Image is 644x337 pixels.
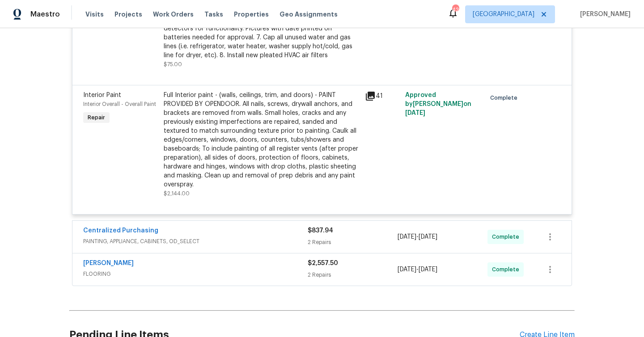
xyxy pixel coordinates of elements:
span: [DATE] [419,234,437,240]
div: 42 [452,5,458,14]
span: Properties [234,10,269,19]
span: [GEOGRAPHIC_DATA] [473,10,534,19]
span: Complete [492,265,523,274]
span: [DATE] [398,234,416,240]
span: Visits [85,10,104,19]
div: 41 [365,91,400,101]
span: FLOORING [83,270,308,278]
span: [DATE] [398,266,416,273]
div: Full Interior paint - (walls, ceilings, trim, and doors) - PAINT PROVIDED BY OPENDOOR. All nails,... [164,91,360,189]
a: Centralized Purchasing [83,227,158,234]
span: Approved by [PERSON_NAME] on [405,92,471,116]
span: PAINTING, APPLIANCE, CABINETS, OD_SELECT [83,237,308,246]
span: $2,144.00 [164,191,190,196]
span: Repair [84,113,109,122]
div: 2 Repairs [308,238,398,247]
span: Complete [492,232,523,241]
span: Work Orders [153,10,194,19]
span: [DATE] [405,110,425,116]
div: 2 Repairs [308,270,398,279]
span: $2,557.50 [308,260,338,266]
span: [DATE] [419,266,437,273]
a: [PERSON_NAME] [83,260,134,266]
span: Geo Assignments [280,10,338,19]
span: Projects [114,10,142,19]
span: Complete [490,93,521,102]
span: - [398,265,437,274]
span: Interior Overall - Overall Paint [83,101,156,107]
span: Interior Paint [83,92,121,98]
span: [PERSON_NAME] [576,10,631,19]
span: $837.94 [308,227,333,234]
span: $75.00 [164,62,182,67]
span: Maestro [30,10,60,19]
span: - [398,232,437,241]
span: Tasks [204,11,223,17]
